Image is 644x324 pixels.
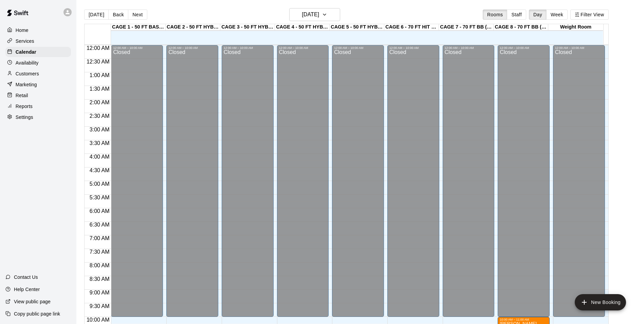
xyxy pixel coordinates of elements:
[88,235,111,241] span: 7:00 AM
[88,140,111,146] span: 3:30 AM
[445,50,493,319] div: Closed
[16,114,33,121] p: Settings
[570,10,608,20] button: Filter View
[88,86,111,92] span: 1:30 AM
[88,208,111,214] span: 6:00 AM
[529,10,547,20] button: Day
[85,317,111,323] span: 10:00 AM
[555,50,603,319] div: Closed
[302,10,319,19] h6: [DATE]
[111,45,163,317] div: 12:00 AM – 10:00 AM: Closed
[16,81,37,88] p: Marketing
[113,50,161,319] div: Closed
[88,249,111,255] span: 7:30 AM
[113,46,161,50] div: 12:00 AM – 10:00 AM
[439,24,494,31] div: CAGE 7 - 70 FT BB (w/ pitching mound)
[443,45,495,317] div: 12:00 AM – 10:00 AM: Closed
[5,90,71,101] a: Retail
[88,263,111,268] span: 8:00 AM
[279,50,327,319] div: Closed
[387,45,439,317] div: 12:00 AM – 10:00 AM: Closed
[275,24,330,31] div: CAGE 4 - 50 FT HYBRID BB/SB
[5,58,71,68] a: Availability
[85,59,111,65] span: 12:30 AM
[334,50,382,319] div: Closed
[88,113,111,119] span: 2:30 AM
[289,8,340,21] button: [DATE]
[389,50,437,319] div: Closed
[330,24,384,31] div: CAGE 5 - 50 FT HYBRID SB/BB
[111,24,166,31] div: CAGE 1 - 50 FT BASEBALL w/ Auto Feeder
[5,101,71,111] a: Reports
[88,195,111,200] span: 5:30 AM
[88,167,111,173] span: 4:30 AM
[108,10,128,20] button: Back
[88,290,111,295] span: 9:00 AM
[88,181,111,187] span: 5:00 AM
[389,46,437,50] div: 12:00 AM – 10:00 AM
[128,10,147,20] button: Next
[14,298,51,305] p: View public page
[546,10,568,20] button: Week
[500,318,548,321] div: 10:00 AM – 11:00 AM
[16,70,39,77] p: Customers
[14,310,60,317] p: Copy public page link
[222,45,274,317] div: 12:00 AM – 10:00 AM: Closed
[166,24,220,31] div: CAGE 2 - 50 FT HYBRID BB/SB
[14,286,40,293] p: Help Center
[498,45,550,317] div: 12:00 AM – 10:00 AM: Closed
[5,79,71,90] a: Marketing
[5,36,71,46] a: Services
[85,45,111,51] span: 12:00 AM
[483,10,507,20] button: Rooms
[555,46,603,50] div: 12:00 AM – 10:00 AM
[14,274,38,281] p: Contact Us
[16,49,36,55] p: Calendar
[334,46,382,50] div: 12:00 AM – 10:00 AM
[224,46,272,50] div: 12:00 AM – 10:00 AM
[88,222,111,228] span: 6:30 AM
[88,154,111,160] span: 4:00 AM
[332,45,384,317] div: 12:00 AM – 10:00 AM: Closed
[5,112,71,122] a: Settings
[500,46,548,50] div: 12:00 AM – 10:00 AM
[88,303,111,309] span: 9:30 AM
[277,45,329,317] div: 12:00 AM – 10:00 AM: Closed
[16,38,34,44] p: Services
[5,25,71,35] a: Home
[500,50,548,319] div: Closed
[553,45,605,317] div: 12:00 AM – 10:00 AM: Closed
[166,45,218,317] div: 12:00 AM – 10:00 AM: Closed
[445,46,493,50] div: 12:00 AM – 10:00 AM
[168,50,216,319] div: Closed
[494,24,548,31] div: CAGE 8 - 70 FT BB (w/ pitching mound)
[279,46,327,50] div: 12:00 AM – 10:00 AM
[384,24,439,31] div: CAGE 6 - 70 FT HIT TRAX
[575,294,626,310] button: add
[224,50,272,319] div: Closed
[16,92,28,99] p: Retail
[168,46,216,50] div: 12:00 AM – 10:00 AM
[88,127,111,132] span: 3:00 AM
[548,24,603,31] div: Weight Room
[16,59,39,66] p: Availability
[88,100,111,105] span: 2:00 AM
[88,72,111,78] span: 1:00 AM
[88,276,111,282] span: 8:30 AM
[220,24,275,31] div: CAGE 3 - 50 FT HYBRID BB/SB
[84,10,109,20] button: [DATE]
[16,103,33,110] p: Reports
[5,69,71,79] a: Customers
[507,10,526,20] button: Staff
[5,47,71,57] a: Calendar
[16,27,29,34] p: Home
